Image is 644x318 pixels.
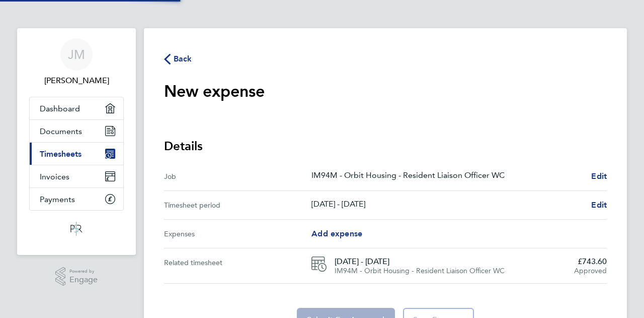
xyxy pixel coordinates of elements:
[311,170,583,182] p: IM94M - Orbit Housing - Resident Liaison Officer WC
[69,276,98,284] span: Engage
[311,199,591,211] p: [DATE] - [DATE]
[40,126,82,136] span: Documents
[574,267,607,275] span: Approved
[40,195,75,204] span: Payments
[591,171,607,181] span: Edit
[311,229,362,238] span: Add expense
[164,170,311,182] div: Job
[69,267,98,276] span: Powered by
[30,165,123,187] a: Invoices
[67,221,86,237] img: psrsolutions-logo-retina.png
[164,257,311,275] div: Related timesheet
[311,257,607,275] a: [DATE] - [DATE]IM94M - Orbit Housing - Resident Liaison Officer WC£743.60Approved
[335,267,505,275] span: IM94M - Orbit Housing - Resident Liaison Officer WC
[30,143,123,165] a: Timesheets
[17,28,136,255] nav: Main navigation
[574,257,607,267] span: £743.60
[29,38,124,87] a: JM[PERSON_NAME]
[164,228,311,240] div: Expenses
[30,120,123,142] a: Documents
[40,172,69,181] span: Invoices
[29,75,124,87] span: Julie Millerchip
[311,228,362,240] a: Add expense
[591,170,607,182] a: Edit
[30,97,123,119] a: Dashboard
[68,48,85,61] span: JM
[164,138,607,154] h3: Details
[29,221,124,237] a: Go to home page
[55,267,98,286] a: Powered byEngage
[40,149,82,159] span: Timesheets
[591,200,607,210] span: Edit
[30,188,123,210] a: Payments
[174,53,192,65] span: Back
[591,199,607,211] a: Edit
[335,257,566,267] span: [DATE] - [DATE]
[164,199,311,211] div: Timesheet period
[164,81,265,101] h1: New expense
[40,104,80,113] span: Dashboard
[164,52,192,65] button: Back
